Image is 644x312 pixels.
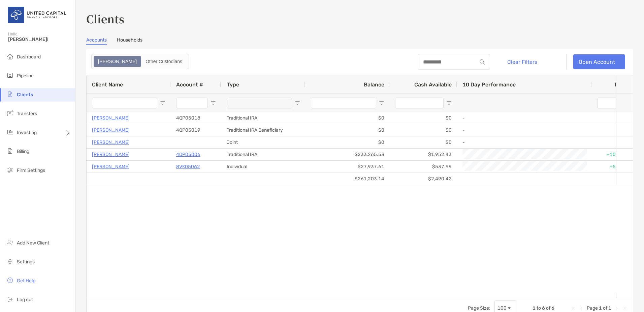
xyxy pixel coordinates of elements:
[17,167,45,173] span: Firm Settings
[497,54,542,69] button: Clear Filters
[17,73,34,79] span: Pipeline
[6,90,14,98] img: clients icon
[480,59,485,64] img: input icon
[592,161,632,173] div: +5.74%
[305,161,390,173] div: $27,937.61
[92,98,157,108] input: Client Name Filter Input
[551,305,554,311] span: 6
[6,109,14,117] img: transfers icon
[92,126,130,134] a: [PERSON_NAME]
[17,130,37,135] span: Investing
[305,124,390,136] div: $0
[497,305,507,311] div: 100
[227,81,239,88] span: Type
[468,305,490,311] div: Page Size:
[390,136,457,148] div: $0
[390,124,457,136] div: $0
[587,305,598,311] span: Page
[86,37,107,45] a: Accounts
[92,150,130,159] a: [PERSON_NAME]
[295,100,300,106] button: Open Filter Menu
[160,100,165,106] button: Open Filter Menu
[92,81,123,88] span: Client Name
[364,81,384,88] span: Balance
[615,81,627,88] div: ITD
[6,71,14,79] img: pipeline icon
[592,112,632,124] div: 0%
[117,37,142,45] a: Households
[17,297,33,303] span: Log out
[211,100,216,106] button: Open Filter Menu
[17,111,37,116] span: Transfers
[608,305,611,311] span: 1
[17,278,35,284] span: Get Help
[176,114,200,122] p: 4QP05018
[597,98,619,108] input: ITD Filter Input
[91,54,189,69] div: segmented control
[6,295,14,303] img: logout icon
[446,100,452,106] button: Open Filter Menu
[221,124,305,136] div: Traditional IRA Beneficiary
[8,36,71,42] span: [PERSON_NAME]!
[142,57,186,66] div: Other Custodians
[579,306,584,311] div: Previous Page
[6,52,14,60] img: dashboard icon
[414,81,452,88] span: Cash Available
[305,149,390,160] div: $233,265.53
[6,276,14,284] img: get-help icon
[6,257,14,265] img: settings icon
[6,238,14,246] img: add_new_client icon
[592,136,632,148] div: 0%
[17,259,35,265] span: Settings
[603,305,607,311] span: of
[92,114,130,122] a: [PERSON_NAME]
[6,147,14,155] img: billing icon
[86,11,633,26] h3: Clients
[305,112,390,124] div: $0
[462,75,517,94] div: 10 Day Performance
[390,161,457,173] div: $537.99
[17,149,29,154] span: Billing
[571,306,576,311] div: First Page
[92,162,130,171] a: [PERSON_NAME]
[462,137,586,148] div: -
[17,92,33,98] span: Clients
[546,305,550,311] span: of
[599,305,602,311] span: 1
[221,149,305,160] div: Traditional IRA
[176,162,200,171] a: 8VK05062
[305,136,390,148] div: $0
[573,54,625,69] a: Open Account
[221,161,305,173] div: Individual
[176,150,200,159] a: 4QP05006
[176,98,208,108] input: Account # Filter Input
[221,136,305,148] div: Joint
[8,3,67,27] img: United Capital Logo
[390,112,457,124] div: $0
[592,124,632,136] div: 0%
[614,306,619,311] div: Next Page
[305,173,390,185] div: $261,203.14
[462,112,586,124] div: -
[592,149,632,160] div: +10.62%
[17,54,41,60] span: Dashboard
[462,125,586,136] div: -
[6,166,14,174] img: firm-settings icon
[311,98,376,108] input: Balance Filter Input
[533,305,536,311] span: 1
[176,81,203,88] span: Account #
[221,112,305,124] div: Traditional IRA
[17,240,49,246] span: Add New Client
[390,173,457,185] div: $2,490.42
[94,57,140,66] div: Zoe
[379,100,384,106] button: Open Filter Menu
[542,305,545,311] span: 6
[176,126,200,134] p: 4QP05019
[92,138,130,147] a: [PERSON_NAME]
